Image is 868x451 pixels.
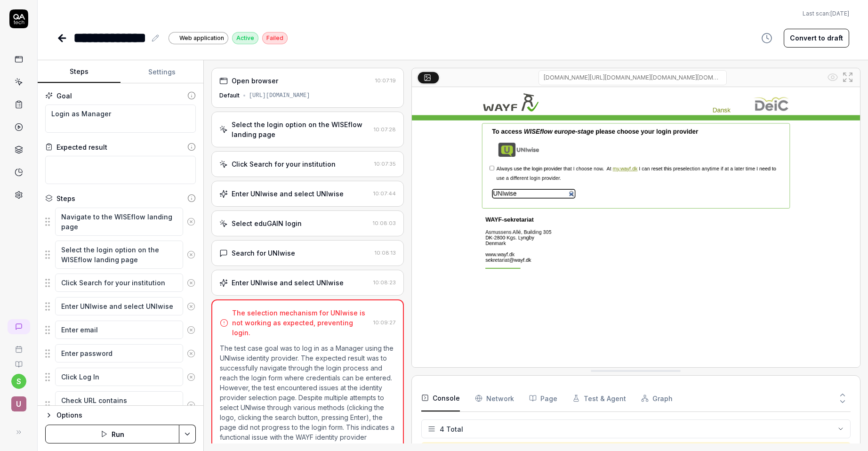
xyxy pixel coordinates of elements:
[825,70,840,85] button: Show all interative elements
[830,10,849,17] time: [DATE]
[45,344,196,363] div: Suggestions
[232,76,278,86] div: Open browser
[183,396,199,415] button: Remove step
[840,70,855,85] button: Open in full screen
[572,385,626,411] button: Test & Agent
[121,61,203,83] button: Settings
[8,319,30,334] a: New conversation
[45,410,196,421] button: Options
[4,389,33,413] button: U
[179,34,224,42] span: Web application
[45,391,196,420] div: Suggestions
[475,385,514,411] button: Network
[373,279,396,286] time: 10:08:23
[45,240,196,269] div: Suggestions
[373,220,396,226] time: 10:08:03
[45,367,196,387] div: Suggestions
[4,338,33,353] a: Book a call with us
[421,385,460,411] button: Console
[219,91,240,100] div: Default
[232,159,336,169] div: Click Search for your institution
[45,425,179,443] button: Run
[232,308,370,338] div: The selection mechanism for UNIwise is not working as expected, preventing login.
[56,410,196,421] div: Options
[232,189,344,199] div: Enter UNIwise and select UNIwise
[183,212,199,231] button: Remove step
[373,319,395,326] time: 10:09:27
[45,273,196,293] div: Suggestions
[183,274,199,292] button: Remove step
[232,278,344,288] div: Enter UNIwise and select UNIwise
[232,218,302,228] div: Select eduGAIN login
[373,190,396,197] time: 10:07:44
[169,32,228,44] a: Web application
[374,126,396,133] time: 10:07:28
[45,297,196,316] div: Suggestions
[56,142,107,152] div: Expected result
[232,248,295,258] div: Search for UNIwise
[183,297,199,316] button: Remove step
[375,250,396,256] time: 10:08:13
[45,320,196,340] div: Suggestions
[803,9,849,18] button: Last scan:[DATE]
[56,193,75,203] div: Steps
[262,32,288,44] div: Failed
[45,207,196,236] div: Suggestions
[784,29,849,48] button: Convert to draft
[641,385,673,411] button: Graph
[529,385,557,411] button: Page
[412,87,860,367] img: Screenshot
[11,396,26,411] span: U
[183,368,199,387] button: Remove step
[375,77,396,84] time: 10:07:19
[183,321,199,339] button: Remove step
[183,245,199,264] button: Remove step
[755,29,778,48] button: View version history
[11,374,26,389] button: s
[38,61,121,83] button: Steps
[56,91,72,101] div: Goal
[249,91,310,100] div: [URL][DOMAIN_NAME]
[803,9,849,18] span: Last scan:
[374,161,396,167] time: 10:07:35
[183,344,199,363] button: Remove step
[232,32,258,44] div: Active
[232,120,370,139] div: Select the login option on the WISEflow landing page
[4,353,33,368] a: Documentation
